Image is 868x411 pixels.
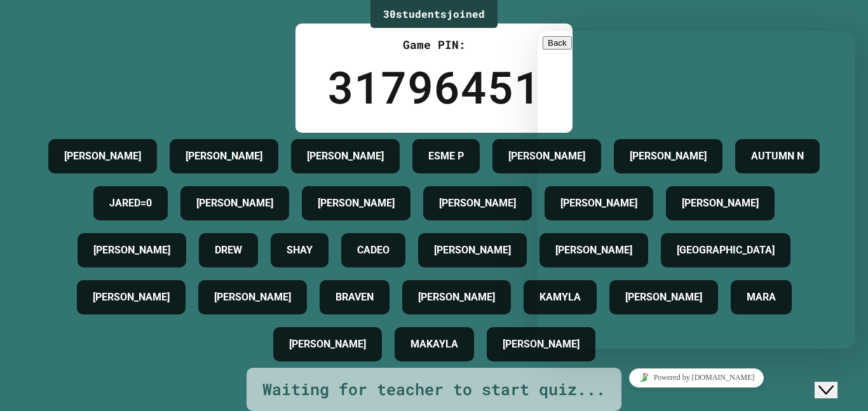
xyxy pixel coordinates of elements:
h4: MAKAYLA [410,337,458,352]
h4: ESME P [428,149,464,164]
h4: BRAVEN [336,290,374,305]
h4: [PERSON_NAME] [434,243,511,258]
h4: JARED=0 [109,196,152,211]
h4: [PERSON_NAME] [64,149,141,164]
h4: [PERSON_NAME] [418,290,495,305]
h4: [PERSON_NAME] [186,149,262,164]
h4: [PERSON_NAME] [93,243,170,258]
div: Waiting for teacher to start quiz... [262,377,606,401]
iframe: chat widget [538,31,855,349]
h4: [PERSON_NAME] [318,196,395,211]
h4: [PERSON_NAME] [503,337,580,352]
h4: CADEO [357,243,390,258]
h4: [PERSON_NAME] [307,149,384,164]
div: Game PIN: [327,36,541,53]
iframe: chat widget [538,363,855,392]
h4: DREW [215,243,242,258]
h4: [PERSON_NAME] [214,290,291,305]
h4: [PERSON_NAME] [439,196,516,211]
div: 31796451 [327,53,541,120]
h4: SHAY [287,243,313,258]
iframe: chat widget [815,360,855,398]
h4: [PERSON_NAME] [508,149,585,164]
h4: [PERSON_NAME] [196,196,273,211]
h4: [PERSON_NAME] [289,337,366,352]
h4: [PERSON_NAME] [93,290,170,305]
